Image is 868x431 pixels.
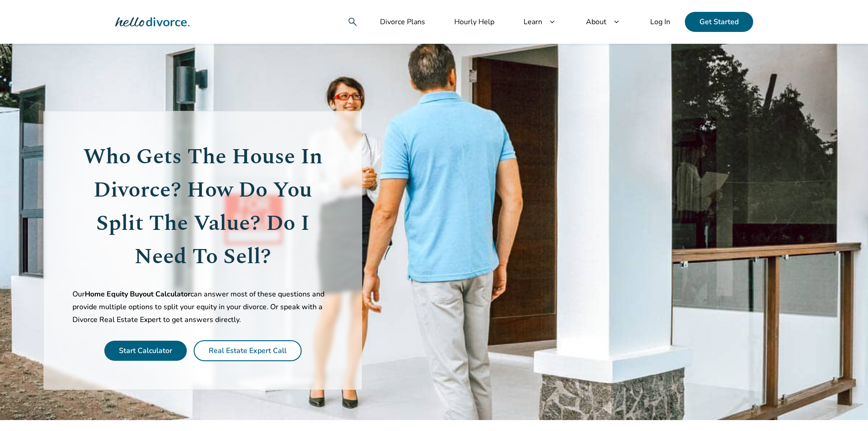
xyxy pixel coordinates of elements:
[365,12,440,32] a: Divorce Plans
[85,289,190,299] span: Home Equity Buyout Calculator
[636,12,685,32] a: Log In
[119,346,172,356] a: Start Calculator
[571,12,636,32] a: Aboutkeyboard_arrow_down
[347,16,358,27] span: search
[548,17,557,26] span: keyboard_arrow_down
[72,288,333,326] p: Our can answer most of these questions and provide multiple options to split your equity in your ...
[685,12,753,32] a: Get Started
[209,346,287,356] a: Real Estate Expert Call
[72,140,333,273] h1: Who Gets The House In Divorce? How Do You Split The Value? Do I Need To Sell?
[440,12,509,32] a: Hourly Help
[509,12,571,32] a: Learnkeyboard_arrow_down
[612,17,621,26] span: keyboard_arrow_down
